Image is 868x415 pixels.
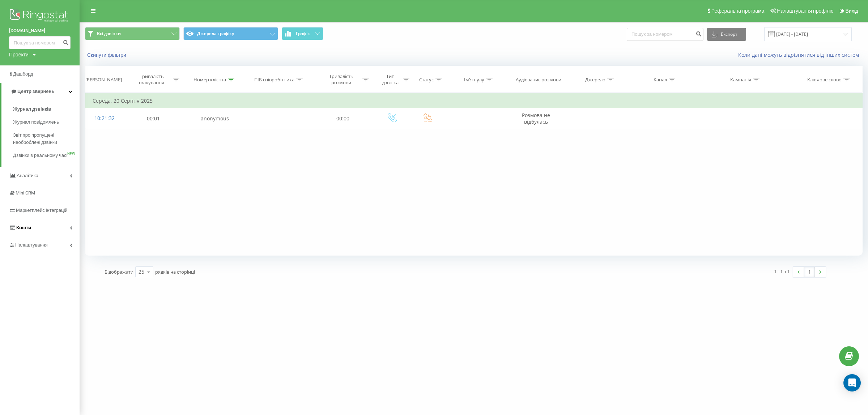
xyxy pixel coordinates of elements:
span: рядків на сторінці [155,269,195,275]
a: Звіт про пропущені необроблені дзвінки [13,129,80,149]
div: Аудіозапис розмови [516,77,561,83]
div: 10:21:32 [93,111,116,125]
span: Mini CRM [16,190,35,196]
span: Кошти [16,225,31,230]
span: Відображати [105,269,133,275]
span: Всі дзвінки [97,31,121,37]
span: Вихід [846,8,858,14]
div: Номер клієнта [193,77,226,83]
div: Тип дзвінка [379,73,401,86]
input: Пошук за номером [9,36,71,49]
div: Джерело [585,77,605,83]
a: Журнал повідомлень [13,116,80,129]
div: Тривалість розмови [322,73,361,86]
span: Звіт про пропущені необроблені дзвінки [13,132,76,146]
a: Дзвінки в реальному часіNEW [13,149,80,162]
button: Графік [282,27,323,40]
a: Коли дані можуть відрізнятися вiд інших систем [738,51,863,58]
a: Центр звернень [1,83,80,100]
span: Графік [296,31,310,36]
div: [PERSON_NAME] [85,77,122,83]
button: Скинути фільтри [85,52,130,58]
div: Кампанія [730,77,751,83]
span: Налаштування [15,242,48,248]
span: Дашборд [13,71,33,77]
div: Open Intercom Messenger [843,374,861,392]
span: Маркетплейс інтеграцій [16,208,68,213]
td: 00:00 [313,108,373,129]
input: Пошук за номером [627,28,703,41]
button: Джерела трафіку [183,27,278,40]
div: Тривалість очікування [132,73,171,86]
div: Статус [419,77,434,83]
span: Журнал дзвінків [13,106,51,113]
div: 25 [139,268,144,275]
button: Всі дзвінки [85,27,180,40]
div: Канал [654,77,667,83]
div: 1 - 1 з 1 [774,268,790,275]
div: Проекти [9,51,29,58]
a: 1 [804,267,815,277]
div: Ім'я пулу [464,77,484,83]
span: Реферальна програма [711,8,765,14]
span: Налаштування профілю [777,8,833,14]
img: Ringostat logo [9,7,71,25]
span: Аналiтика [17,173,38,178]
span: Розмова не відбулась [522,112,550,125]
div: ПІБ співробітника [254,77,294,83]
td: 00:01 [124,108,184,129]
a: Журнал дзвінків [13,103,80,116]
span: Журнал повідомлень [13,119,59,126]
span: Центр звернень [17,89,54,94]
td: anonymous [183,108,246,129]
a: [DOMAIN_NAME] [9,27,71,34]
div: Ключове слово [807,77,842,83]
td: Середа, 20 Серпня 2025 [85,94,863,108]
span: Дзвінки в реальному часі [13,152,67,159]
button: Експорт [707,28,746,41]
